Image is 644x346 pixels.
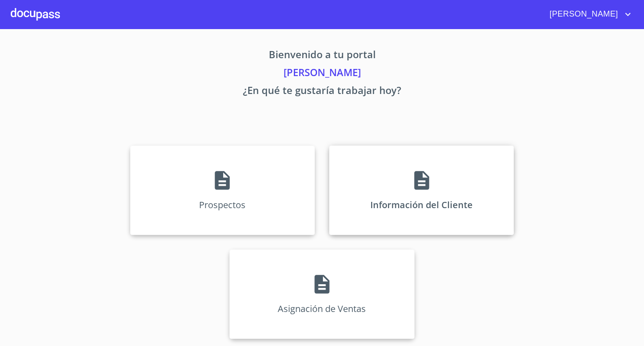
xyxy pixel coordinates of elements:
p: ¿En qué te gustaría trabajar hoy? [47,83,597,101]
p: Información del Cliente [370,199,473,211]
button: account of current user [543,7,633,21]
p: Asignación de Ventas [278,303,366,315]
p: Prospectos [199,199,246,211]
p: Bienvenido a tu portal [47,47,597,65]
p: [PERSON_NAME] [47,65,597,83]
span: [PERSON_NAME] [543,7,623,21]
